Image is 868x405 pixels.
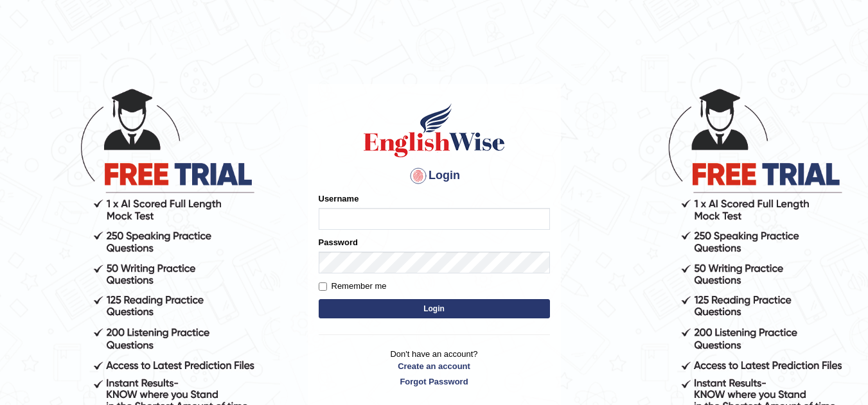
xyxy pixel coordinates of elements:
[319,348,550,388] p: Don't have an account?
[319,236,358,248] label: Password
[319,282,327,291] input: Remember me
[319,299,550,318] button: Login
[361,101,508,159] img: Logo of English Wise sign in for intelligent practice with AI
[319,280,387,293] label: Remember me
[319,360,550,372] a: Create an account
[319,166,550,186] h4: Login
[319,375,550,388] a: Forgot Password
[319,193,359,205] label: Username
